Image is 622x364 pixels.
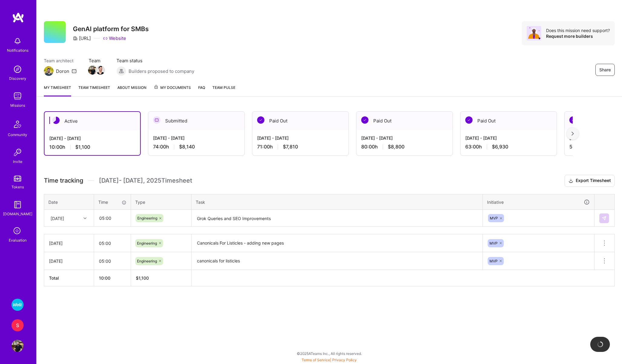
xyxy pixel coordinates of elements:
span: Team architect [44,57,77,64]
img: tokens [14,176,21,181]
div: Initiative [487,199,590,206]
div: 10:00 h [49,144,135,150]
th: Task [192,194,483,210]
div: [DATE] [51,215,64,221]
div: 71:00 h [257,144,344,150]
div: Does this mission need support? [546,28,610,33]
span: $6,930 [492,144,508,150]
div: Missions [10,102,25,109]
i: icon Download [568,178,573,184]
div: [URL] [73,35,91,41]
a: My timesheet [44,84,71,96]
input: HH:MM [94,210,130,226]
th: Date [44,194,94,210]
img: Active [52,117,60,124]
a: S [10,319,25,331]
span: MVP [489,241,498,245]
textarea: canonicals for listicles [192,253,482,269]
a: Team Member Avatar [89,65,97,75]
span: MVP [489,259,498,263]
div: [DATE] [49,240,89,246]
div: Paid Out [460,112,557,130]
i: icon SelectionTeam [12,226,23,237]
div: Evaluation [9,237,27,243]
img: Paid Out [465,116,473,124]
a: Website [103,35,126,41]
img: Submit [602,216,607,221]
img: bell [11,35,24,47]
img: User Avatar [11,340,24,352]
span: Time tracking [44,177,83,184]
div: Active [44,112,140,130]
span: Engineering [137,259,157,263]
textarea: Canonicals For Listicles - adding new pages [192,235,482,252]
div: Notifications [7,47,28,54]
img: guide book [11,199,24,211]
img: Team Architect [44,66,54,76]
div: Doron [56,68,69,74]
i: icon Mail [72,69,77,73]
textarea: Grok Queries and SEO Improvements [192,210,482,226]
div: Paid Out [356,112,453,130]
img: Paid Out [361,116,368,124]
span: Team status [116,57,194,64]
div: [DATE] - [DATE] [49,135,135,141]
img: Paid Out [257,116,264,124]
span: Team [89,57,104,64]
img: Wolt - Fintech: Payments Expansion Team [11,299,24,311]
div: [DATE] - [DATE] [361,135,448,141]
span: Engineering [137,241,157,245]
a: About Mission [117,84,146,96]
div: S [11,319,24,331]
img: Paid Out [569,116,577,124]
div: 63:00 h [465,144,552,150]
div: Submitted [148,112,244,130]
input: HH:MM [94,253,131,269]
a: Privacy Policy [332,358,357,362]
div: Tokens [11,184,24,190]
div: 80:00 h [361,144,448,150]
div: Community [8,132,27,138]
div: 74:00 h [153,144,240,150]
div: [DATE] - [DATE] [465,135,552,141]
a: Terms of Service [302,358,330,362]
img: Invite [11,146,24,158]
span: Share [599,67,611,73]
button: Share [595,64,615,76]
span: MVP [490,216,498,220]
div: Request more builders [546,33,610,39]
img: right [571,132,574,136]
input: HH:MM [94,235,131,251]
a: Team Pulse [212,84,235,96]
span: | [302,358,357,362]
a: FAQ [198,84,205,96]
img: Submitted [153,116,160,124]
i: icon Chevron [83,217,87,220]
span: $ 1,100 [136,275,149,281]
a: Wolt - Fintech: Payments Expansion Team [10,299,25,311]
a: User Avatar [10,340,25,352]
span: $7,810 [283,144,298,150]
span: Builders proposed to company [129,68,194,74]
h3: GenAI platform for SMBs [73,25,149,33]
div: [DATE] [49,258,89,264]
th: 10:00 [94,270,131,286]
img: teamwork [11,90,24,102]
img: logo [12,12,24,23]
img: Community [10,117,25,132]
span: Engineering [137,216,157,220]
div: [DATE] - [DATE] [153,135,240,141]
a: My Documents [154,84,191,96]
div: [DOMAIN_NAME] [3,211,32,217]
span: $8,800 [388,144,404,150]
div: Time [98,199,126,205]
div: Invite [13,158,22,165]
span: My Documents [154,84,191,91]
div: [DATE] - [DATE] [257,135,344,141]
button: Export Timesheet [565,175,615,187]
img: Builders proposed to company [116,66,126,76]
img: loading [597,341,603,347]
img: Team Member Avatar [96,66,105,75]
th: Total [44,270,94,286]
i: icon CompanyGray [73,36,78,41]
